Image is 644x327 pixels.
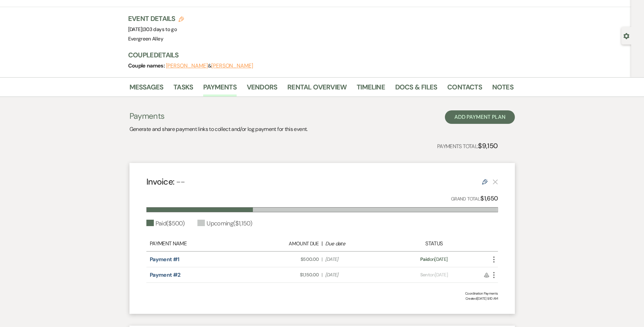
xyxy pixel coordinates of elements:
p: Payments Total: [437,140,498,151]
a: Messages [129,82,164,97]
button: Add Payment Plan [445,110,515,124]
h4: Invoice: [146,176,185,188]
span: | [321,256,322,263]
div: Amount Due [257,240,319,248]
span: Paid [420,256,429,262]
span: -- [176,176,185,187]
h3: Event Details [128,14,184,23]
a: Vendors [247,82,277,97]
a: Contacts [447,82,482,97]
span: Couple names: [128,62,166,69]
div: Due date [325,240,387,248]
strong: $1,650 [480,194,498,202]
span: $500.00 [257,256,319,263]
button: [PERSON_NAME] [211,63,253,69]
span: Evergreen Alley [128,35,163,42]
span: 303 days to go [143,26,177,33]
div: Upcoming ( $1,150 ) [197,219,252,228]
span: & [166,62,253,69]
span: Created: [DATE] 9:10 AM [146,296,498,301]
a: Payment #1 [150,256,180,263]
strong: $9,150 [478,141,498,150]
button: [PERSON_NAME] [166,63,208,69]
div: Paid ( $500 ) [146,219,185,228]
button: This payment plan cannot be deleted because it contains links that have been paid through Weven’s... [493,179,498,185]
h3: Payments [129,110,308,122]
span: [DATE] [325,256,387,263]
span: $1,150.00 [257,271,319,278]
span: [DATE] [325,271,387,278]
span: Sent [420,272,430,278]
span: [DATE] [128,26,177,33]
button: Open lead details [623,32,629,39]
span: | [321,271,322,278]
a: Rental Overview [287,82,347,97]
span: | [142,26,177,33]
a: Payment #2 [150,271,181,278]
div: on [DATE] [391,256,477,263]
a: Tasks [173,82,193,97]
div: Payment Name [150,240,253,248]
div: | [253,240,391,248]
a: Docs & Files [395,82,437,97]
p: Generate and share payment links to collect and/or log payment for this event. [129,125,308,134]
a: Timeline [357,82,385,97]
p: Grand Total: [451,194,498,203]
div: Status [391,240,477,248]
h3: Couple Details [128,50,507,60]
a: Notes [492,82,514,97]
div: on [DATE] [391,271,477,278]
a: Payments [203,82,237,97]
div: Coordination Payments [146,291,498,296]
